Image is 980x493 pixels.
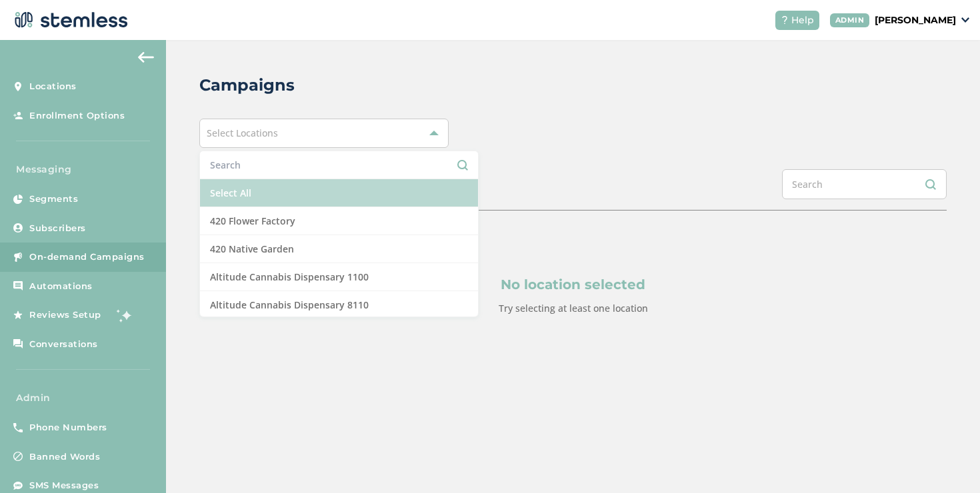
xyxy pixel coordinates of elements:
[29,338,98,351] span: Conversations
[29,280,93,293] span: Automations
[29,222,86,235] span: Subscribers
[29,193,78,206] span: Segments
[499,302,648,314] label: Try selecting at least one location
[29,109,125,123] span: Enrollment Options
[111,302,138,328] img: glitter-stars-b7820f95.gif
[200,207,478,235] li: 420 Flower Factory
[781,16,789,24] img: icon-help-white-03924b79.svg
[200,263,478,291] li: Altitude Cannabis Dispensary 1100
[263,274,883,294] p: No location selected
[29,80,77,93] span: Locations
[961,17,969,23] img: icon_down-arrow-small-66adaf34.svg
[207,127,278,139] span: Select Locations
[29,450,100,464] span: Banned Words
[29,250,145,264] span: On-demand Campaigns
[29,308,101,322] span: Reviews Setup
[782,169,947,199] input: Search
[29,421,107,434] span: Phone Numbers
[200,179,478,207] li: Select All
[29,479,99,492] span: SMS Messages
[11,7,128,33] img: logo-dark-0685b13c.svg
[913,429,980,493] iframe: Chat Widget
[830,13,870,27] div: ADMIN
[210,158,468,172] input: Search
[138,52,154,63] img: icon-arrow-back-accent-c549486e.svg
[200,291,478,319] li: Altitude Cannabis Dispensary 8110
[875,13,956,27] p: [PERSON_NAME]
[200,235,478,263] li: 420 Native Garden
[791,13,814,27] span: Help
[199,73,295,97] h2: Campaigns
